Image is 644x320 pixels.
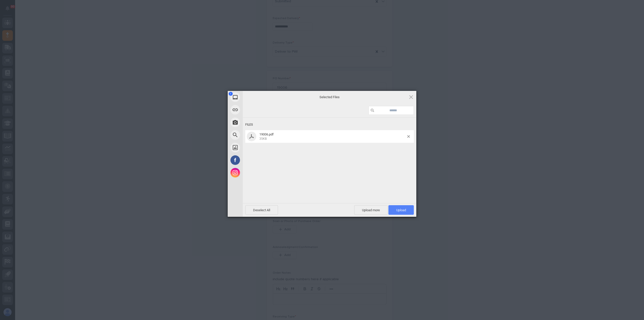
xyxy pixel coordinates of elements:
div: Instagram [228,166,288,179]
div: Web Search [228,129,288,141]
span: Upload [396,208,406,212]
span: Click here or hit ESC to close picker [408,94,414,100]
span: Deselect All [245,205,278,215]
div: Link (URL) [228,103,288,116]
div: Unsplash [228,141,288,154]
div: Files [245,120,414,129]
div: Facebook [228,154,288,166]
span: 1 [229,92,233,96]
span: Upload more [354,205,388,215]
span: Selected Files [279,95,380,99]
span: 35KB [259,137,267,140]
span: Upload [388,205,414,215]
div: Take Photo [228,116,288,129]
span: 19006.pdf [258,132,407,141]
span: 19006.pdf [259,132,274,136]
div: My Device [228,91,288,103]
